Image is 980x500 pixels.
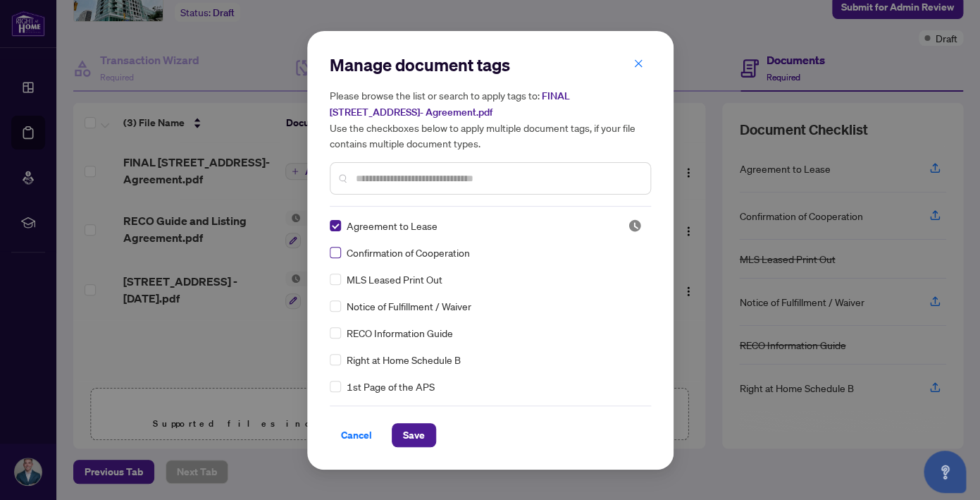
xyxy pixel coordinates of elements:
span: Pending Review [628,219,642,233]
h5: Please browse the list or search to apply tags to: Use the checkboxes below to apply multiple doc... [330,87,651,151]
span: Save [403,424,425,446]
span: Confirmation of Cooperation [347,245,470,260]
img: status [628,219,642,233]
span: 1st Page of the APS [347,379,435,394]
span: close [633,59,643,68]
span: Agreement to Lease [347,218,438,233]
span: Cancel [341,424,372,446]
span: Notice of Fulfillment / Waiver [347,298,471,314]
button: Cancel [330,423,383,447]
button: Open asap [924,451,966,493]
h2: Manage document tags [330,54,651,76]
span: RECO Information Guide [347,325,453,341]
button: Save [392,423,436,447]
span: Right at Home Schedule B [347,352,461,367]
span: MLS Leased Print Out [347,272,442,287]
span: FINAL [STREET_ADDRESS]- Agreement.pdf [330,90,570,118]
